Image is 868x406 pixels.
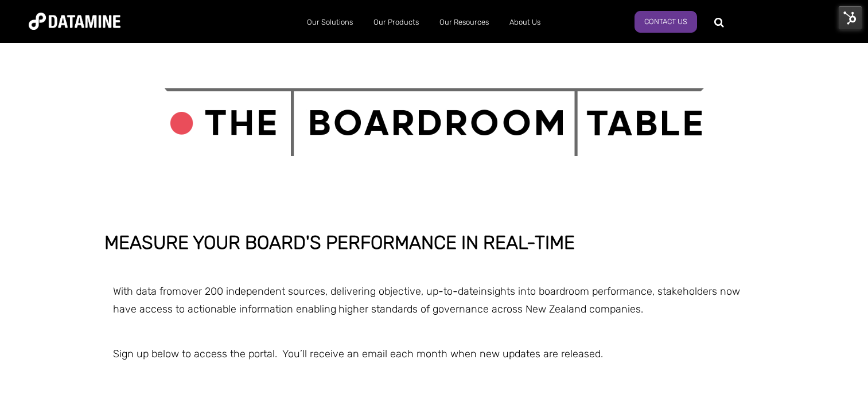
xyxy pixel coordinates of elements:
h1: MEASURE YOUR BOARD'S PERFORMANCE IN REAL-TIME [104,233,764,253]
a: About Us [499,7,551,37]
a: Our Products [363,7,429,37]
span: higher standards of governance across New Zealand companies [338,303,641,315]
span: insights into boardroom performance, s [478,285,663,298]
img: 20251002 The Boardroom Table logo redblack banner [29,40,839,204]
a: Our Resources [429,7,499,37]
img: HubSpot Tools Menu Toggle [838,6,862,30]
img: Datamine [29,13,120,30]
span: . [641,303,643,315]
a: Contact us [635,11,697,33]
a: Our Solutions [297,7,363,37]
span: over 200 independent sources [181,285,325,298]
span: Sign up below to access the portal. You’ll receive an email each month when new updates are relea... [113,348,603,360]
span: With data from , delivering objective, up-to-date [113,285,663,298]
span: takeholders now have access to actionable information enabling [113,285,740,315]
